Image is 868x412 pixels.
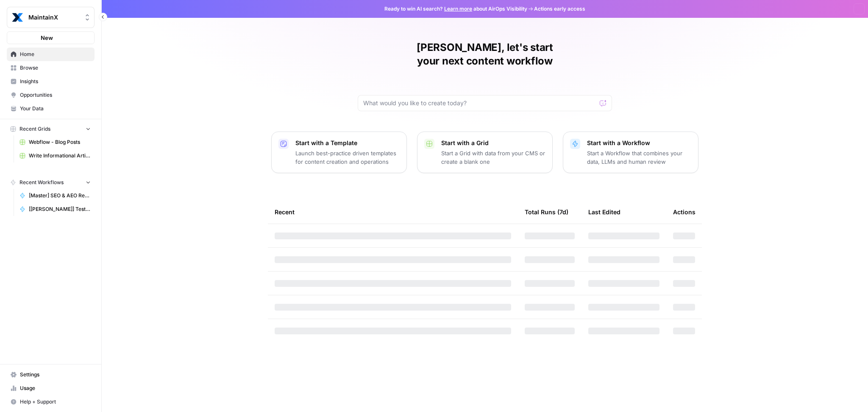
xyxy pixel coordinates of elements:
[7,61,95,75] a: Browse
[16,189,95,202] a: [Master] SEO & AEO Refresh
[444,6,472,12] a: Learn more
[20,78,91,85] span: Insights
[7,102,95,115] a: Your Data
[7,75,95,88] a: Insights
[29,138,91,146] span: Webflow - Blog Posts
[7,381,95,395] a: Usage
[19,125,50,133] span: Recent Grids
[271,132,407,173] button: Start with a TemplateLaunch best-practice driven templates for content creation and operations
[7,31,95,44] button: New
[41,34,53,42] span: New
[525,200,568,224] div: Total Runs (7d)
[29,152,91,160] span: Write Informational Article
[7,368,95,381] a: Settings
[417,132,553,173] button: Start with a GridStart a Grid with data from your CMS or create a blank one
[29,205,91,213] span: [[PERSON_NAME]] Testing
[275,200,511,224] div: Recent
[20,64,91,72] span: Browse
[363,99,596,107] input: What would you like to create today?
[20,384,91,392] span: Usage
[295,149,400,166] p: Launch best-practice driven templates for content creation and operations
[29,192,91,199] span: [Master] SEO & AEO Refresh
[7,395,95,409] button: Help + Support
[295,139,400,147] p: Start with a Template
[20,371,91,378] span: Settings
[28,13,80,22] span: MaintainX
[673,200,696,224] div: Actions
[534,5,585,13] span: Actions early access
[587,149,691,166] p: Start a Workflow that combines your data, LLMs and human review
[358,41,612,68] h1: [PERSON_NAME], let's start your next content workflow
[7,88,95,102] a: Opportunities
[588,200,620,224] div: Last Edited
[20,50,91,58] span: Home
[7,123,95,135] button: Recent Grids
[10,10,25,25] img: MaintainX Logo
[587,139,691,147] p: Start with a Workflow
[441,139,545,147] p: Start with a Grid
[7,176,95,189] button: Recent Workflows
[20,91,91,99] span: Opportunities
[441,149,545,166] p: Start a Grid with data from your CMS or create a blank one
[20,398,91,406] span: Help + Support
[16,202,95,216] a: [[PERSON_NAME]] Testing
[384,5,527,13] span: Ready to win AI search? about AirOps Visibility
[7,48,95,61] a: Home
[16,135,95,149] a: Webflow - Blog Posts
[7,7,95,28] button: Workspace: MaintainX
[20,105,91,112] span: Your Data
[563,132,698,173] button: Start with a WorkflowStart a Workflow that combines your data, LLMs and human review
[19,179,64,186] span: Recent Workflows
[16,149,95,163] a: Write Informational Article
